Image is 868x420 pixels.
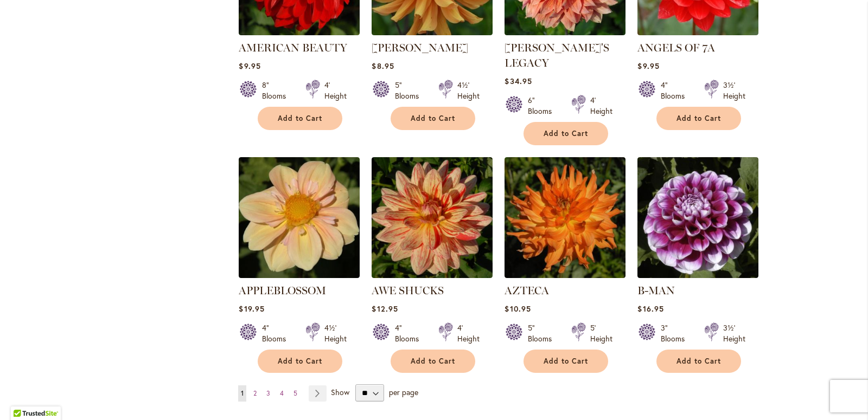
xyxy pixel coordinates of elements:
span: $9.95 [637,61,659,71]
span: 4 [280,389,284,397]
span: 1 [241,389,244,397]
a: B-MAN [637,284,675,297]
span: Add to Cart [676,114,721,123]
span: $19.95 [239,303,264,314]
div: 6" Blooms [528,95,558,117]
a: [PERSON_NAME]'S LEGACY [505,41,609,69]
a: ANDREW CHARLES [372,27,493,37]
span: 5 [293,389,297,397]
span: Show [331,387,349,397]
button: Add to Cart [656,107,741,130]
a: [PERSON_NAME] [372,41,468,54]
a: AZTECA [505,284,549,297]
a: APPLEBLOSSOM [239,270,360,280]
a: 4 [277,385,286,402]
div: 4' Height [457,322,480,344]
button: Add to Cart [391,107,475,130]
button: Add to Cart [258,107,342,130]
div: 4½' Height [457,80,480,101]
div: 8" Blooms [262,80,292,101]
img: AZTECA [505,157,626,278]
div: 3½' Height [723,322,745,344]
span: $12.95 [372,303,398,314]
div: 4' Height [590,95,612,117]
button: Add to Cart [391,350,475,373]
div: 5' Height [590,322,612,344]
iframe: Launch Accessibility Center [8,382,39,412]
span: 2 [253,389,257,397]
button: Add to Cart [524,122,608,145]
a: 2 [251,385,259,402]
a: B-MAN [637,270,758,280]
div: 5" Blooms [528,322,558,344]
img: B-MAN [637,157,758,278]
span: $9.95 [239,61,260,71]
div: 4" Blooms [661,80,691,101]
a: AWE SHUCKS [372,284,444,297]
div: 4' Height [324,80,347,101]
button: Add to Cart [524,350,608,373]
div: 4" Blooms [262,322,292,344]
span: Add to Cart [278,114,322,123]
a: ANGELS OF 7A [637,27,758,37]
span: $16.95 [637,303,663,314]
a: AMERICAN BEAUTY [239,27,360,37]
a: AMERICAN BEAUTY [239,41,347,54]
img: AWE SHUCKS [372,157,493,278]
span: Add to Cart [411,114,455,123]
span: 3 [266,389,270,397]
span: Add to Cart [278,357,322,366]
a: 5 [291,385,300,402]
a: AZTECA [505,270,626,280]
span: $8.95 [372,61,394,71]
span: $34.95 [505,76,532,86]
span: $10.95 [505,303,531,314]
div: 3" Blooms [661,322,691,344]
div: 5" Blooms [395,80,425,101]
a: AWE SHUCKS [372,270,493,280]
button: Add to Cart [656,350,741,373]
span: Add to Cart [411,357,455,366]
div: 4½' Height [324,322,347,344]
span: per page [389,387,418,397]
span: Add to Cart [544,129,588,138]
img: APPLEBLOSSOM [239,157,360,278]
a: Andy's Legacy [505,27,626,37]
a: ANGELS OF 7A [637,41,715,54]
button: Add to Cart [258,350,342,373]
span: Add to Cart [676,357,721,366]
div: 3½' Height [723,80,745,101]
a: APPLEBLOSSOM [239,284,326,297]
a: 3 [264,385,273,402]
div: 4" Blooms [395,322,425,344]
span: Add to Cart [544,357,588,366]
